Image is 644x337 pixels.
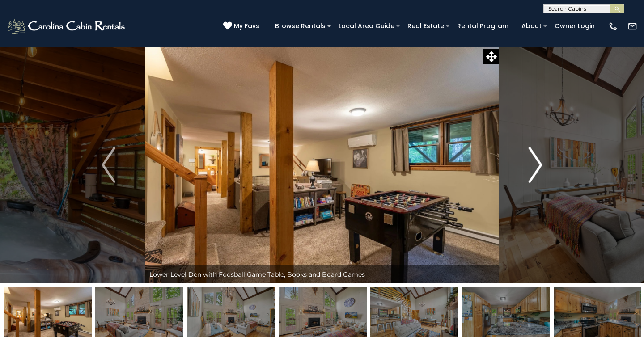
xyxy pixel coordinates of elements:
a: Real Estate [403,19,449,33]
img: White-1-2.png [7,17,127,35]
div: Lower Level Den with Foosball Game Table, Books and Board Games [145,265,499,283]
a: Rental Program [453,19,513,33]
a: About [517,19,546,33]
button: Next [499,46,572,283]
img: arrow [102,147,115,183]
a: Local Area Guide [334,19,399,33]
a: Browse Rentals [271,19,330,33]
button: Previous [72,46,145,283]
img: arrow [529,147,542,183]
a: Owner Login [550,19,599,33]
a: My Favs [223,21,262,31]
span: My Favs [234,21,259,31]
img: phone-regular-white.png [608,21,618,31]
img: mail-regular-white.png [627,21,637,31]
